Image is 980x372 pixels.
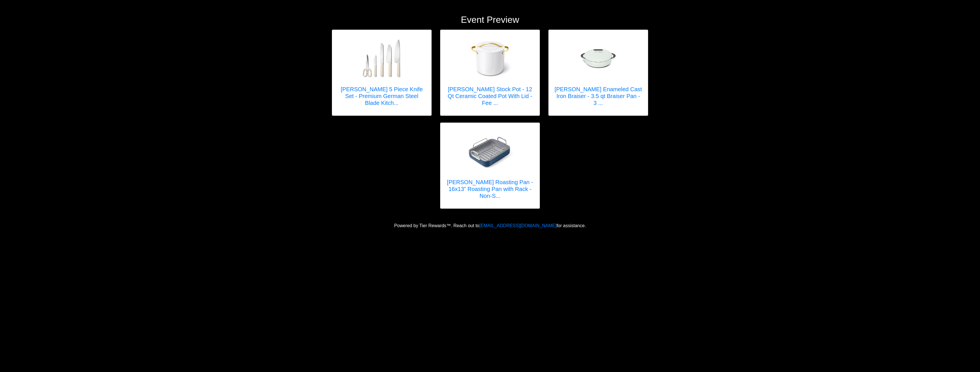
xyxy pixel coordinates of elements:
img: Caraway Enameled Cast Iron Braiser - 3.5 qt Braiser Pan - 3 Layer Enamel Coating - No Seasoning R... [575,36,621,81]
img: Caraway Stock Pot - 12 Qt Ceramic Coated Pot With Lid - Fee From Forever Chemicals - Large Pot fo... [467,36,513,81]
a: Caraway Stock Pot - 12 Qt Ceramic Coated Pot With Lid - Fee From Forever Chemicals - Large Pot fo... [446,36,534,110]
a: Caraway Enameled Cast Iron Braiser - 3.5 qt Braiser Pan - 3 Layer Enamel Coating - No Seasoning R... [554,36,642,110]
img: Caraway 5 Piece Knife Set - Premium German Steel Blade Kitchen Knives - Ergonomic Handles - No Mi... [359,36,405,81]
img: Caraway Roasting Pan - 16x13” Roasting Pan with Rack - Non-Stick Ceramic Coated - Non Toxic, PTFE... [467,129,513,174]
h2: Event Preview [332,14,648,25]
span: Powered by Tier Rewards™. Reach out to for assistance. [394,223,586,228]
a: Caraway Roasting Pan - 16x13” Roasting Pan with Rack - Non-Stick Ceramic Coated - Non Toxic, PTFE... [446,129,534,203]
a: [EMAIL_ADDRESS][DOMAIN_NAME] [479,223,556,228]
h5: [PERSON_NAME] Roasting Pan - 16x13” Roasting Pan with Rack - Non-S... [446,179,534,199]
h5: [PERSON_NAME] Stock Pot - 12 Qt Ceramic Coated Pot With Lid - Fee ... [446,86,534,106]
h5: [PERSON_NAME] 5 Piece Knife Set - Premium German Steel Blade Kitch... [338,86,426,106]
a: Caraway 5 Piece Knife Set - Premium German Steel Blade Kitchen Knives - Ergonomic Handles - No Mi... [338,36,426,110]
h5: [PERSON_NAME] Enameled Cast Iron Braiser - 3.5 qt Braiser Pan - 3 ... [554,86,642,106]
